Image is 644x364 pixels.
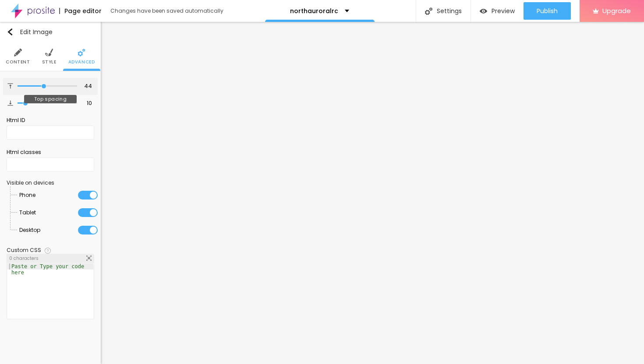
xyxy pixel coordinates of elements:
[480,7,487,15] img: view-1.svg
[19,186,35,204] span: Phone
[7,83,13,89] img: Icone
[78,49,85,56] img: Icone
[7,28,53,35] div: Edit Image
[86,255,92,261] img: Icone
[42,60,57,64] span: Style
[7,100,13,106] img: Icone
[45,49,53,56] img: Icone
[7,263,93,276] div: Paste or Type your code here
[602,7,631,14] span: Upgrade
[45,248,51,254] img: Icone
[7,28,14,35] img: Icone
[7,180,94,185] div: Visible on devices
[14,49,22,56] img: Icone
[19,221,40,239] span: Desktop
[59,8,102,14] div: Page editor
[7,254,94,263] div: 0 characters
[7,248,41,253] div: Custom CSS
[524,2,571,20] button: Publish
[101,22,644,364] iframe: Editor
[492,7,515,14] span: Preview
[68,60,95,64] span: Advanced
[290,8,338,14] p: northauroralrc
[7,116,94,124] div: Html ID
[7,148,94,156] div: Html classes
[537,7,558,14] span: Publish
[6,60,30,64] span: Content
[471,2,524,20] button: Preview
[110,8,223,14] div: Changes have been saved automatically
[19,204,36,221] span: Tablet
[425,7,432,15] img: Icone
